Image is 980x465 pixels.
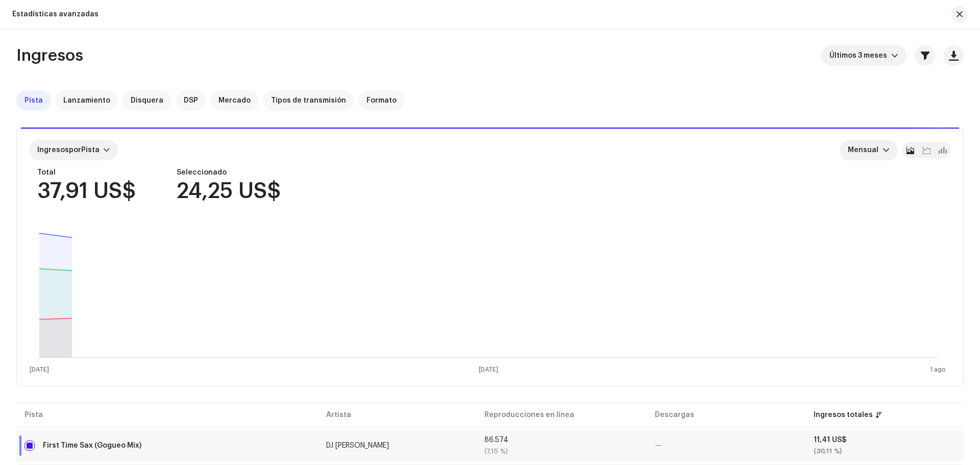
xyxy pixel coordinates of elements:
text: 1 ago [930,366,946,373]
div: DJ [PERSON_NAME] [326,442,389,449]
div: dropdown trigger [883,140,890,160]
span: Mensual [848,140,883,160]
div: (30,11 %) [814,448,955,455]
span: Formato [366,96,397,105]
span: DSP [184,96,198,105]
text: [DATE] [479,366,498,373]
div: 11,41 US$ [814,436,955,444]
span: Tipos de transmisión [271,96,346,105]
div: 86.574 [484,436,639,444]
div: Seleccionado [177,168,281,177]
span: Mercado [218,96,251,105]
div: — [655,442,797,449]
span: Últimos 3 meses [829,45,891,66]
div: (7,15 %) [484,448,639,455]
div: dropdown trigger [891,45,898,66]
